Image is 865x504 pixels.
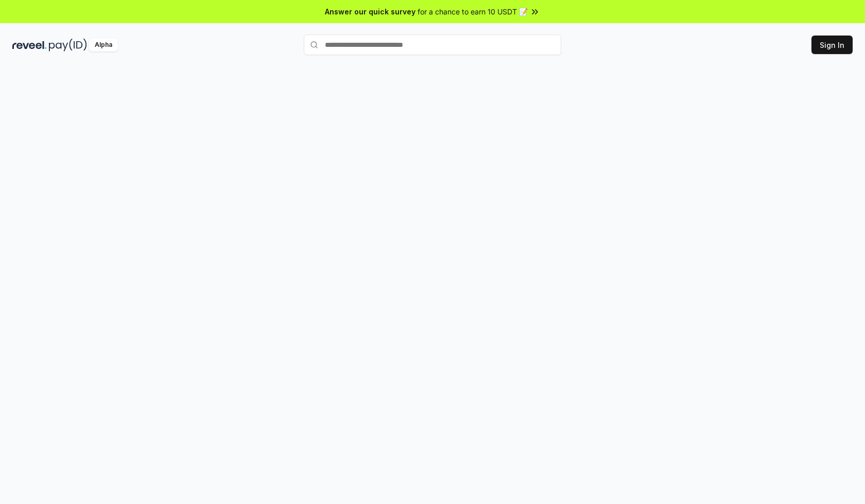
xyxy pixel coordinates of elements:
[49,39,87,51] img: pay_id
[89,39,118,51] div: Alpha
[811,36,853,54] button: Sign In
[325,6,416,17] span: Answer our quick survey
[418,6,528,17] span: for a chance to earn 10 USDT 📝
[12,39,47,51] img: reveel_dark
